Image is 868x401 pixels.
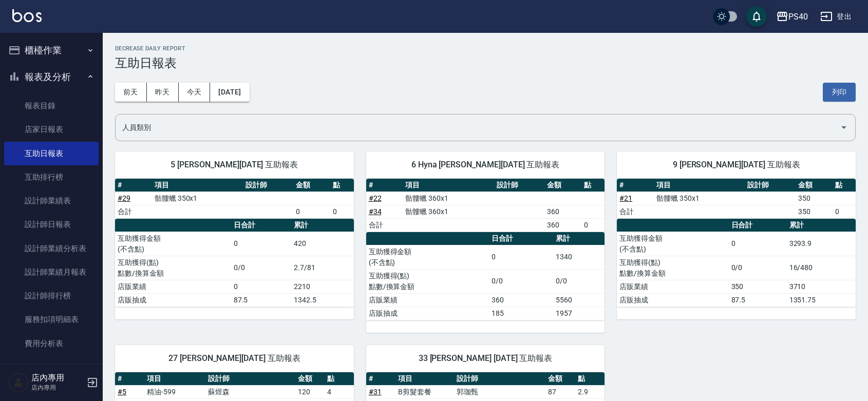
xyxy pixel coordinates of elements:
td: 3710 [787,280,856,293]
th: 金額 [796,179,833,192]
td: 合計 [617,205,654,218]
a: 設計師日報表 [4,213,99,236]
td: B剪髮套餐 [395,385,454,398]
th: 項目 [395,372,454,386]
td: 360 [489,293,553,307]
table: a dense table [617,179,856,219]
td: 0 [293,205,330,218]
td: 互助獲得(點) 點數/換算金額 [366,269,489,293]
td: 店販抽成 [366,307,489,320]
th: # [617,179,654,192]
th: 金額 [544,179,581,192]
button: 今天 [179,83,211,102]
td: 1342.5 [291,293,354,307]
h2: Decrease Daily Report [115,45,856,52]
button: save [746,6,767,27]
td: 5560 [553,293,605,307]
td: 0 [330,205,353,218]
td: 0 [729,232,787,256]
td: 350 [729,280,787,293]
th: # [366,372,396,386]
td: 420 [291,232,354,256]
a: 互助排行榜 [4,165,99,189]
span: 6 Hyna [PERSON_NAME][DATE] 互助報表 [379,160,593,170]
button: 昨天 [147,83,179,102]
td: 16/480 [787,256,856,280]
td: 1957 [553,307,605,320]
th: 項目 [654,179,745,192]
th: 點 [581,179,605,192]
td: 互助獲得金額 (不含點) [366,245,489,269]
a: 服務扣項明細表 [4,308,99,331]
th: 設計師 [745,179,795,192]
td: 1351.75 [787,293,856,307]
a: 設計師業績表 [4,189,99,213]
td: 合計 [366,218,403,232]
button: 客戶管理 [4,359,99,386]
td: 骷髏蠟 360x1 [403,192,494,205]
table: a dense table [366,232,605,320]
img: Logo [12,9,42,22]
td: 互助獲得金額 (不含點) [115,232,231,256]
input: 人員名稱 [120,119,836,137]
th: 金額 [293,179,330,192]
p: 店內專用 [31,383,84,392]
th: 點 [833,179,856,192]
td: 360 [544,218,581,232]
th: 點 [325,372,354,386]
th: 點 [575,372,605,386]
td: 0/0 [729,256,787,280]
th: 設計師 [454,372,545,386]
button: 櫃檯作業 [4,37,99,64]
img: Person [8,372,29,393]
td: 0 [489,245,553,269]
td: 合計 [115,205,152,218]
td: 店販抽成 [115,293,231,307]
td: 0/0 [231,256,291,280]
th: 累計 [787,219,856,232]
table: a dense table [115,179,354,219]
th: 金額 [545,372,575,386]
th: # [115,179,152,192]
table: a dense table [617,219,856,307]
a: 報表目錄 [4,94,99,118]
span: 5 [PERSON_NAME][DATE] 互助報表 [127,160,342,170]
button: 前天 [115,83,147,102]
td: 120 [295,385,325,398]
td: 87.5 [729,293,787,307]
a: 費用分析表 [4,332,99,355]
td: 店販業績 [617,280,728,293]
th: # [115,372,144,386]
th: 項目 [403,179,494,192]
button: PS40 [772,6,812,27]
th: 設計師 [494,179,544,192]
a: 互助日報表 [4,142,99,165]
td: 0 [581,218,605,232]
button: [DATE] [210,83,249,102]
table: a dense table [366,179,605,232]
td: 骷髏蠟 350x1 [152,192,243,205]
th: 點 [330,179,353,192]
span: 33 [PERSON_NAME] [DATE] 互助報表 [379,353,593,364]
th: 設計師 [243,179,293,192]
td: 互助獲得(點) 點數/換算金額 [115,256,231,280]
td: 0 [231,232,291,256]
td: 3293.9 [787,232,856,256]
a: #29 [118,194,130,202]
td: 185 [489,307,553,320]
th: 日合計 [729,219,787,232]
td: 骷髏蠟 350x1 [654,192,745,205]
td: 蘇煜森 [205,385,295,398]
th: 項目 [144,372,206,386]
th: 累計 [553,232,605,245]
td: 350 [796,192,833,205]
th: 累計 [291,219,354,232]
span: 9 [PERSON_NAME][DATE] 互助報表 [629,160,843,170]
a: #5 [118,388,126,396]
th: 日合計 [489,232,553,245]
a: #31 [369,388,382,396]
a: 設計師業績分析表 [4,237,99,260]
th: 日合計 [231,219,291,232]
a: 設計師排行榜 [4,284,99,308]
h3: 互助日報表 [115,56,856,70]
